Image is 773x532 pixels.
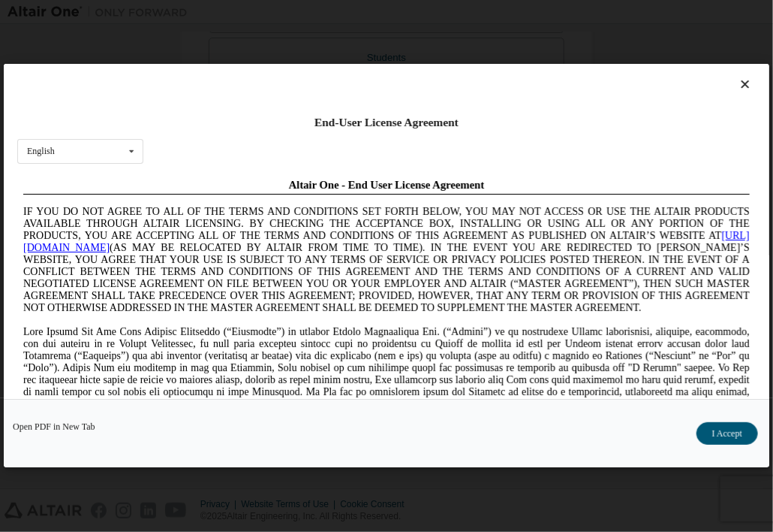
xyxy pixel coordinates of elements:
[6,33,732,141] span: IF YOU DO NOT AGREE TO ALL OF THE TERMS AND CONDITIONS SET FORTH BELOW, YOU MAY NOT ACCESS OR USE...
[6,57,732,80] a: [URL][DOMAIN_NAME]
[696,423,758,446] button: I Accept
[17,115,756,130] div: End-User License Agreement
[272,6,468,18] span: Altair One - End User License Agreement
[13,423,95,432] a: Open PDF in New Tab
[6,153,732,273] span: Lore Ipsumd Sit Ame Cons Adipisc Elitseddo (“Eiusmodte”) in utlabor Etdolo Magnaaliqua Eni. (“Adm...
[27,147,55,156] div: English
